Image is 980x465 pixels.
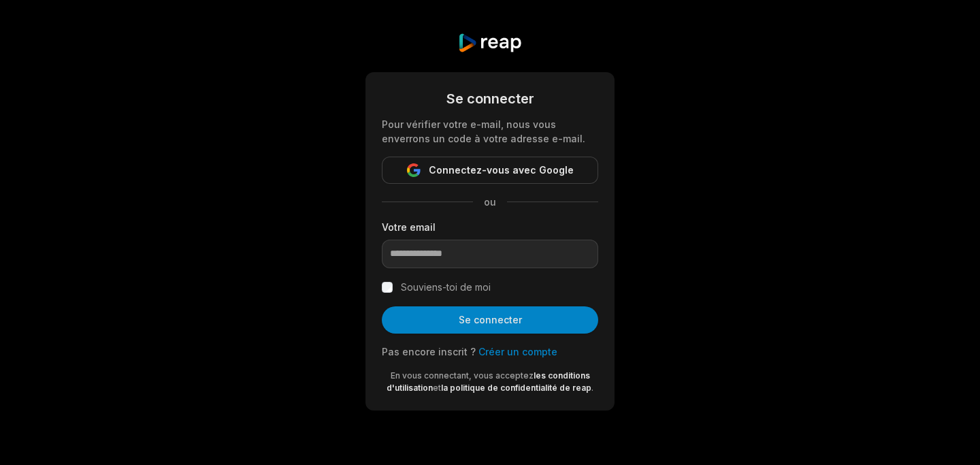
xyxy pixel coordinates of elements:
img: recueillir [457,33,522,53]
button: Connectez-vous avec Google [382,157,598,184]
font: Connectez-vous avec Google [429,164,574,176]
font: et [433,383,441,393]
button: Se connecter [382,306,598,334]
font: . [591,383,593,393]
a: la politique de confidentialité de reap [441,383,591,393]
font: Souviens-toi de moi [401,281,491,293]
a: Créer un compte [478,346,557,357]
font: Se connecter [446,91,534,107]
font: Se connecter [459,314,522,325]
a: les conditions d'utilisation [387,370,590,393]
font: En vous connectant, vous acceptez [391,370,534,381]
font: Votre email [382,221,436,233]
font: Pas encore inscrit ? [382,346,476,357]
font: Pour vérifier votre e-mail, nous vous enverrons un code à votre adresse e-mail. [382,118,585,144]
font: ou [484,196,496,208]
